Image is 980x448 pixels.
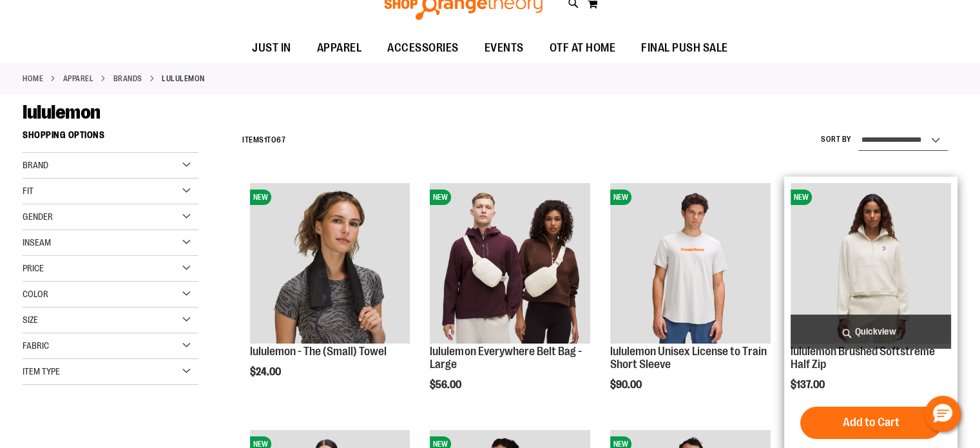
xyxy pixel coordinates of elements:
[430,379,463,391] span: $56.00
[23,315,38,325] span: Size
[430,183,590,344] img: lululemon Everywhere Belt Bag - Large
[791,379,827,391] span: $137.00
[641,34,728,63] span: FINAL PUSH SALE
[800,407,942,439] button: Add to Cart
[628,34,741,63] a: FINAL PUSH SALE
[63,73,94,84] a: APPAREL
[23,186,34,196] span: Fit
[23,211,53,222] span: Gender
[239,34,304,63] a: JUST IN
[250,345,387,358] a: lululemon - The (Small) Towel
[252,34,291,63] span: JUST IN
[537,34,629,63] a: OTF AT HOME
[23,237,51,248] span: Inseam
[791,190,812,205] span: NEW
[791,315,951,349] a: Quickview
[472,34,537,63] a: EVENTS
[250,190,271,205] span: NEW
[925,396,961,432] button: Hello, have a question? Let’s chat.
[23,366,60,376] span: Item Type
[374,34,472,63] a: ACCESSORIES
[113,73,142,84] a: BRANDS
[791,183,951,346] a: lululemon Brushed Softstreme Half ZipNEW
[23,289,48,299] span: Color
[610,183,771,346] a: lululemon Unisex License to Train Short SleeveNEW
[23,124,198,153] strong: Shopping Options
[244,177,417,411] div: product
[317,34,362,63] span: APPAREL
[791,345,935,371] a: lululemon Brushed Softstreme Half Zip
[550,34,616,63] span: OTF AT HOME
[162,73,205,84] strong: lululemon
[610,190,631,205] span: NEW
[23,263,44,273] span: Price
[387,34,459,63] span: ACCESSORIES
[430,183,590,346] a: lululemon Everywhere Belt Bag - LargeNEW
[843,415,899,429] span: Add to Cart
[23,160,48,170] span: Brand
[610,379,644,391] span: $90.00
[264,135,267,144] span: 1
[604,177,777,423] div: product
[430,190,451,205] span: NEW
[791,183,951,344] img: lululemon Brushed Softstreme Half Zip
[610,345,767,371] a: lululemon Unisex License to Train Short Sleeve
[485,34,524,63] span: EVENTS
[821,134,852,145] label: Sort By
[242,130,285,150] h2: Items to
[250,183,410,344] img: lululemon - The (Small) Towel
[430,345,581,371] a: lululemon Everywhere Belt Bag - Large
[23,101,101,123] span: lululemon
[23,340,49,351] span: Fabric
[423,177,597,423] div: product
[250,183,410,346] a: lululemon - The (Small) TowelNEW
[23,73,43,84] a: Home
[250,366,283,378] span: $24.00
[610,183,771,344] img: lululemon Unisex License to Train Short Sleeve
[304,34,375,63] a: APPAREL
[276,135,285,144] span: 67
